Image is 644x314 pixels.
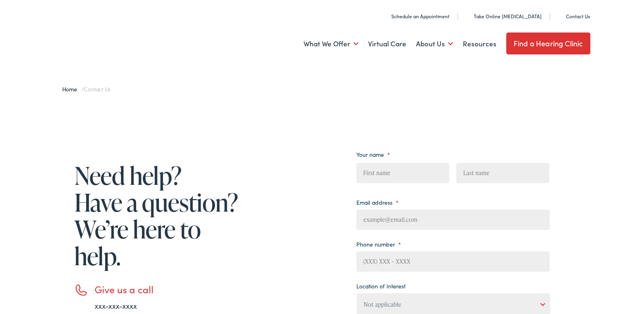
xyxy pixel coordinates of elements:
[557,13,590,19] a: Contact Us
[465,13,542,19] a: Take Online [MEDICAL_DATA]
[62,85,81,93] a: Home
[62,85,111,93] span: /
[465,12,471,20] img: utility icon
[463,29,497,59] a: Resources
[506,32,590,54] a: Find a Hearing Clinic
[304,29,358,59] a: What We Offer
[382,12,388,20] img: utility icon
[356,251,550,272] input: (XXX) XXX - XXXX
[557,12,563,20] img: utility icon
[95,301,137,311] a: xxx-xxx-xxxx
[356,282,405,290] label: Location of Interest
[456,163,549,183] input: Last name
[84,85,111,93] span: Contact Us
[356,210,550,230] input: example@email.com
[356,199,399,206] label: Email address
[356,151,390,158] label: Your name
[356,163,449,183] input: First name
[416,29,453,59] a: About Us
[356,240,401,248] label: Phone number
[95,284,241,295] h3: Give us a call
[382,13,449,19] a: Schedule an Appointment
[368,29,406,59] a: Virtual Care
[74,162,241,269] h1: Need help? Have a question? We’re here to help.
